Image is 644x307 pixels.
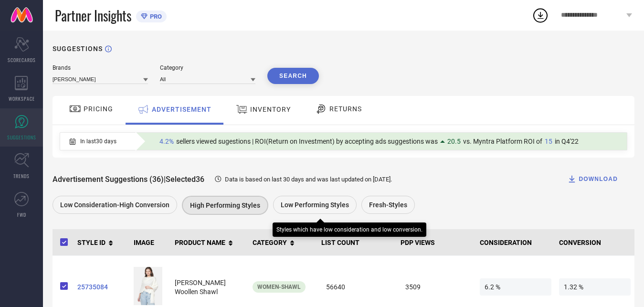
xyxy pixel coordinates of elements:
[397,229,476,256] th: PDP VIEWS
[567,174,618,184] div: DOWNLOAD
[166,175,204,184] span: Selected 36
[159,138,174,145] span: 4.2%
[559,278,631,296] span: 1.32 %
[84,105,113,113] span: PRICING
[53,175,164,184] span: Advertisement Suggestions (36)
[13,172,30,180] span: TRENDS
[555,138,579,145] span: in Q4'22
[60,201,169,209] span: Low Consideration-High Conversion
[555,169,630,189] button: DOWNLOAD
[545,138,552,145] span: 15
[171,229,249,256] th: PRODUCT NAME
[225,176,392,183] span: Data is based on last 30 days and was last updated on [DATE] .
[130,229,171,256] th: IMAGE
[74,229,130,256] th: STYLE ID
[77,283,126,291] a: 25735084
[55,6,131,25] span: Partner Insights
[329,105,362,113] span: RETURNS
[7,134,36,141] span: SUGGESTIONS
[160,64,255,71] div: Category
[134,267,162,305] img: 4469e9ca-0e75-4f7d-b6bd-e10d84da6aa91698933514282MUFFLYWomensSolidBlendedWoolStole1.jpg
[321,278,393,296] span: 56640
[8,56,36,64] span: SCORECARDS
[9,95,35,102] span: WORKSPACE
[463,138,542,145] span: vs. Myntra Platform ROI of
[447,138,461,145] span: 20.5
[369,201,407,209] span: Fresh-Styles
[532,7,549,24] div: Open download list
[257,284,301,290] span: Women-Shawl
[176,138,438,145] span: sellers viewed sugestions | ROI(Return on Investment) by accepting ads suggestions was
[80,138,116,145] span: In last 30 days
[155,135,583,148] div: Percentage of sellers who have viewed suggestions for the current Insight Type
[249,229,317,256] th: CATEGORY
[480,278,551,296] span: 6.2 %
[175,279,226,296] span: [PERSON_NAME] Woollen Shawl
[190,201,260,209] span: High Performing Styles
[555,229,634,256] th: CONVERSION
[53,64,148,71] div: Brands
[53,45,103,53] h1: SUGGESTIONS
[152,106,211,113] span: ADVERTISEMENT
[401,278,472,296] span: 3509
[267,68,319,84] button: Search
[148,13,162,20] span: PRO
[276,226,422,233] div: Styles which have low consideration and low conversion.
[476,229,555,256] th: CONSIDERATION
[281,201,349,209] span: Low Performing Styles
[164,175,166,184] span: |
[17,211,26,218] span: FWD
[317,229,397,256] th: LIST COUNT
[250,106,291,113] span: INVENTORY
